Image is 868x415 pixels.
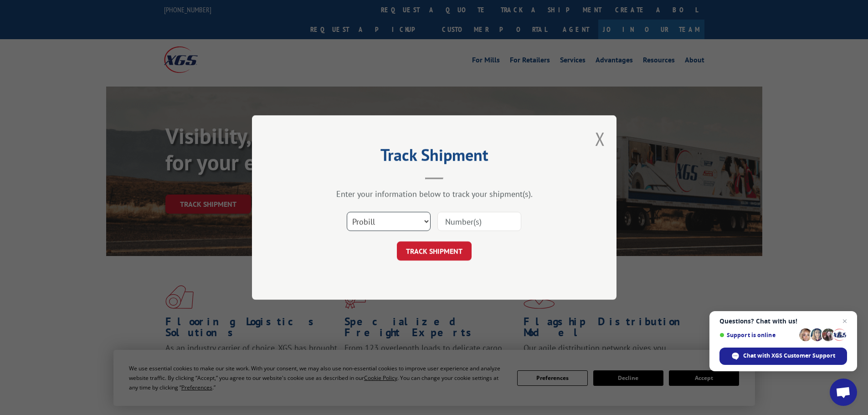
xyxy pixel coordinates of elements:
[719,348,847,365] span: Chat with XGS Customer Support
[437,212,521,231] input: Number(s)
[719,318,847,325] span: Questions? Chat with us!
[830,379,857,406] a: Open chat
[397,241,472,261] button: TRACK SHIPMENT
[298,149,571,166] h2: Track Shipment
[595,127,605,151] button: Close modal
[743,352,835,360] span: Chat with XGS Customer Support
[298,189,571,199] div: Enter your information below to track your shipment(s).
[719,332,796,338] span: Support is online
